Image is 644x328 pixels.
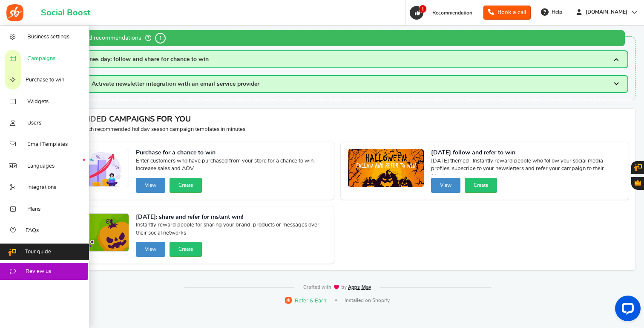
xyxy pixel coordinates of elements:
[27,98,49,106] span: Widgets
[345,297,390,304] span: Installed on Shopify
[335,299,337,301] span: |
[348,149,424,188] img: Recommended Campaigns
[41,8,90,17] h1: Social Boost
[27,141,68,148] span: Email Templates
[27,119,41,127] span: Users
[170,242,202,257] button: Create
[27,206,40,213] span: Plans
[409,6,477,20] a: 1 Recommendation
[136,149,327,157] strong: Purchase for a chance to win
[27,163,55,170] span: Languages
[27,55,55,63] span: Campaigns
[6,4,23,21] img: Social Boost
[483,6,531,20] a: Book a call
[136,213,327,222] strong: [DATE]: share and refer for instant win!
[27,184,56,192] span: Integrations
[155,33,166,44] span: 1
[92,81,259,87] span: Activate newsletter integration with an email service provider
[25,248,51,256] span: Tour guide
[431,157,622,174] span: [DATE] themed- Instantly reward people who follow your social media profiles, subscribe to your n...
[46,126,629,134] p: Preview and launch recommended holiday season campaign templates in minutes!
[431,178,460,193] button: View
[631,177,644,190] button: Gratisfaction
[136,221,327,238] span: Instantly reward people for sharing your brand, products or messages over their social networks
[465,178,497,193] button: Create
[549,9,562,16] span: Help
[70,56,209,62] span: Valentines day: follow and share for chance to win
[431,149,622,157] strong: [DATE] follow and refer to win
[27,33,69,41] span: Business settings
[46,30,625,46] div: Personalized recommendations
[608,292,644,328] iframe: LiveChat chat widget
[83,159,85,161] em: New
[582,9,631,16] span: [DOMAIN_NAME]
[26,76,64,84] span: Purchase to win
[538,5,566,19] a: Help
[136,157,327,174] span: Enter customers who have purchased from your store for a chance to win. Increase sales and AOV
[53,214,129,252] img: Recommended Campaigns
[432,10,472,15] span: Recommendation
[285,296,328,305] a: Refer & Earn!
[170,178,202,193] button: Create
[635,180,641,186] span: Gratisfaction
[26,227,39,235] span: FAQs
[136,178,165,193] button: View
[419,5,427,13] span: 1
[26,268,51,276] span: Review us
[46,116,629,124] h4: RECOMMENDED CAMPAIGNS FOR YOU
[53,149,129,188] img: Recommended Campaigns
[136,242,165,257] button: View
[303,284,372,290] img: img-footer.webp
